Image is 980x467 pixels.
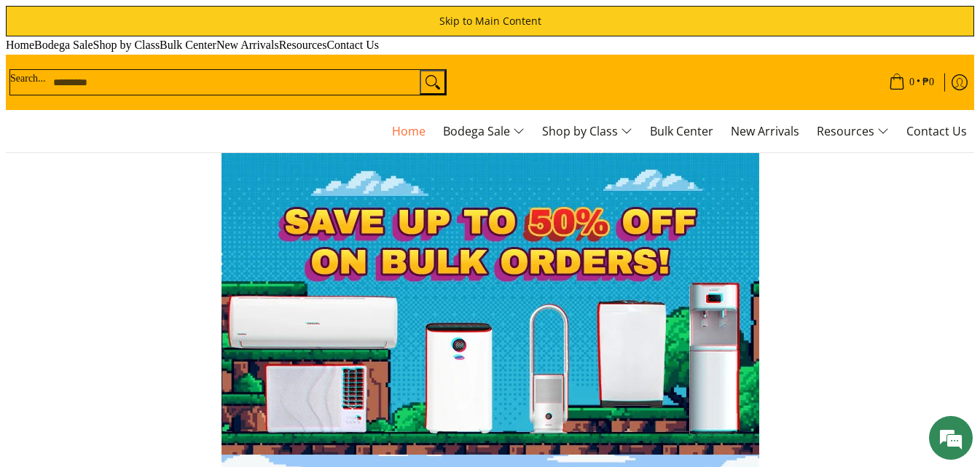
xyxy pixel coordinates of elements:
span: New Arrivals [216,39,279,51]
span: Contact Us [906,123,967,139]
nav: Main Menu [20,122,974,141]
span: New Arrivals [731,123,799,139]
span: • [885,74,938,90]
a: Log in [945,66,974,98]
span: 0 [907,77,917,87]
a: Shop by Class [535,122,640,141]
label: Search... [10,70,46,92]
span: Bodega Sale [34,39,93,51]
a: Bodega Sale [436,122,532,141]
ul: Customer Navigation [6,66,974,98]
button: Search [420,70,446,95]
span: ₱0 [920,77,936,87]
a: Home [385,122,433,141]
a: New Arrivals [724,122,807,141]
span: Contact Us [326,39,379,51]
span: Bulk Center [160,39,216,51]
a: Bulk Center [643,122,721,141]
a: Contact Us [899,122,974,141]
a: Resources [810,122,896,141]
span: Shop by Class [93,39,160,51]
span: Home [6,39,34,51]
span: Resources [817,122,889,141]
a: Skip to Main Content [6,6,974,36]
a: Cart [878,66,945,98]
span: Bulk Center [650,123,713,139]
span: Home [392,123,426,139]
span: Shop by Class [542,122,632,141]
span: Bodega Sale [443,122,525,141]
span: Resources [279,39,327,51]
